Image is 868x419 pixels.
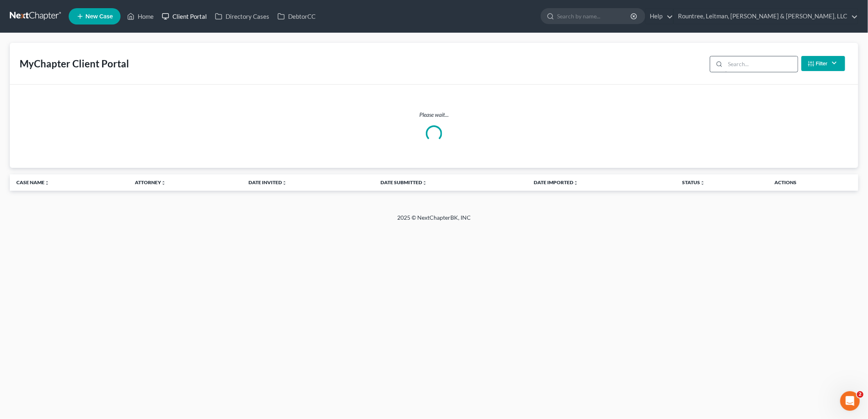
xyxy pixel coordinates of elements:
[682,179,705,185] a: Statusunfold_more
[557,9,632,24] input: Search by name...
[135,179,166,185] a: Attorneyunfold_more
[840,391,860,411] iframe: Intercom live chat
[700,181,705,185] i: unfold_more
[768,174,858,191] th: Actions
[123,9,158,24] a: Home
[574,181,579,185] i: unfold_more
[16,179,49,185] a: Case Nameunfold_more
[423,181,427,185] i: unfold_more
[161,181,166,185] i: unfold_more
[85,13,113,20] span: New Case
[857,391,864,398] span: 2
[211,9,273,24] a: Directory Cases
[282,181,287,185] i: unfold_more
[16,111,852,119] p: Please wait...
[45,181,49,185] i: unfold_more
[273,9,320,24] a: DebtorCC
[20,57,129,70] div: MyChapter Client Portal
[381,179,427,185] a: Date Submittedunfold_more
[248,179,287,185] a: Date Invitedunfold_more
[725,56,798,72] input: Search...
[801,56,845,71] button: Filter
[201,214,667,228] div: 2025 © NextChapterBK, INC
[158,9,211,24] a: Client Portal
[674,9,858,24] a: Rountree, Leitman, [PERSON_NAME] & [PERSON_NAME], LLC
[534,179,579,185] a: Date Importedunfold_more
[646,9,673,24] a: Help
